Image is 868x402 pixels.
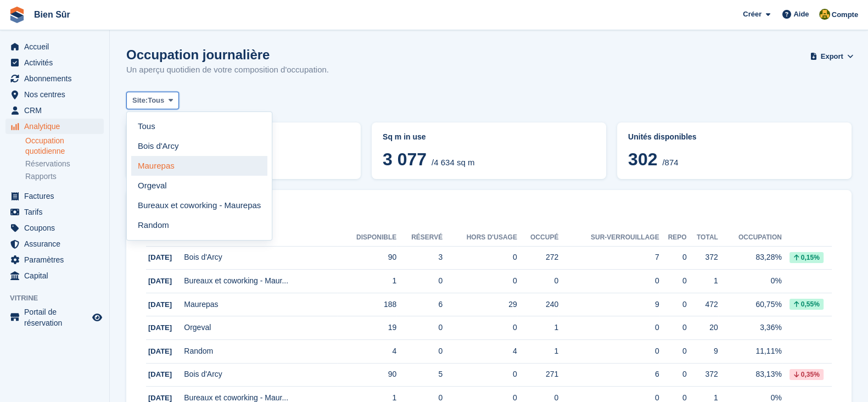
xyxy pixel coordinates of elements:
a: Random [131,215,267,235]
span: Tous [148,95,164,106]
button: Site: Tous [126,92,179,110]
span: Sq m in use [383,132,426,141]
p: Un aperçu quotidien de votre composition d'occupation. [126,64,329,76]
div: 0 [659,275,687,287]
h1: Occupation journalière [126,47,329,62]
span: [DATE] [148,253,172,261]
td: Maurepas [184,293,337,316]
a: Bien Sûr [30,5,75,24]
td: 3 [396,246,443,270]
a: Rapports [25,171,104,182]
td: 20 [687,316,718,340]
td: 0% [718,270,782,293]
abbr: Current breakdown of sq m occupied [383,131,595,143]
span: [DATE] [148,370,172,378]
span: Assurance [24,236,90,252]
span: Compte [832,9,858,20]
th: Occupé [517,229,558,247]
td: 0 [443,246,517,270]
td: 1 [687,270,718,293]
a: menu [5,268,104,283]
span: Aide [793,9,809,20]
span: Coupons [24,220,90,236]
div: 9 [558,299,659,310]
th: Sur-verrouillage [558,229,659,247]
th: Hors d'usage [443,229,517,247]
span: Analytique [24,119,90,134]
th: Réservé [396,229,443,247]
span: /4 634 sq m [432,158,474,167]
img: stora-icon-8386f47178a22dfd0bd8f6a31ec36ba5ce8667c1dd55bd0f319d3a0aa187defe.svg [9,7,25,23]
a: Boutique d'aperçu [91,311,104,324]
span: 3 077 [383,149,427,169]
th: Disponible [337,229,396,247]
td: 90 [337,246,396,270]
td: Orgeval [184,316,337,340]
button: Export [812,47,852,65]
span: Activités [24,55,90,70]
div: 0 [558,345,659,357]
div: 271 [517,369,558,380]
a: menu [5,236,104,252]
span: Paramètres [24,252,90,267]
span: [DATE] [148,300,172,309]
h2: Historique d'occupation [146,210,832,222]
div: 0 [659,369,687,380]
a: menu [5,252,104,267]
div: 272 [517,252,558,263]
div: 240 [517,299,558,310]
td: 4 [337,340,396,364]
div: 0 [558,322,659,333]
span: Vitrine [10,293,109,304]
a: menu [5,204,104,220]
span: Créer [743,9,761,20]
a: menu [5,39,104,54]
a: menu [5,119,104,134]
span: [DATE] [148,323,172,332]
a: menu [5,71,104,86]
td: 83,28% [718,246,782,270]
span: Capital [24,268,90,283]
div: 0 [659,322,687,333]
td: 372 [687,363,718,387]
th: Occupation [718,229,782,247]
td: 6 [396,293,443,316]
td: 3,36% [718,316,782,340]
td: Random [184,340,337,364]
td: 0 [396,270,443,293]
td: 0 [396,316,443,340]
a: menu [5,220,104,236]
span: Nos centres [24,87,90,102]
img: Fatima Kelaaoui [819,9,830,20]
td: 372 [687,246,718,270]
span: Export [821,51,843,62]
abbr: Pourcentage actuel d'unités occupées ou Sur-verrouillage [628,131,841,143]
td: 83,13% [718,363,782,387]
a: Bois d'Arcy [131,136,267,156]
span: CRM [24,103,90,118]
a: Maurepas [131,156,267,176]
td: 5 [396,363,443,387]
span: [DATE] [148,277,172,285]
a: menu [5,55,104,70]
a: Orgeval [131,176,267,196]
span: [DATE] [148,347,172,355]
div: 0 [659,345,687,357]
td: 0 [443,316,517,340]
span: Factures [24,188,90,204]
div: 0 [558,275,659,287]
span: /874 [662,158,678,167]
td: 4 [443,340,517,364]
span: Site: [132,95,148,106]
div: 0,35% [789,369,824,380]
div: 0 [659,299,687,310]
div: 0 [659,252,687,263]
td: 472 [687,293,718,316]
span: Unités disponibles [628,132,696,141]
th: Repo [659,229,687,247]
span: [DATE] [148,394,172,402]
td: 1 [337,270,396,293]
span: Accueil [24,39,90,54]
a: Occupation quotidienne [25,136,104,157]
a: Bureaux et coworking - Maurepas [131,196,267,215]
